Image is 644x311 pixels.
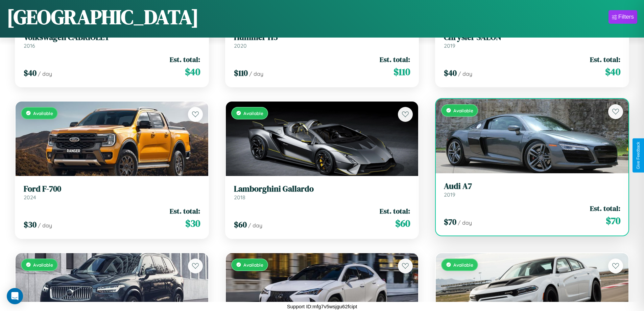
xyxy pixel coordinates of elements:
[234,184,410,194] h3: Lamborghini Gallardo
[590,54,620,64] span: Est. total:
[444,181,620,191] h3: Audi A7
[24,32,200,42] h3: Volkswagen CABRIOLET
[453,108,473,113] span: Available
[287,302,357,311] p: Support ID: mfg7v5wsjgu62fcipt
[636,142,641,169] div: Give Feedback
[444,32,620,49] a: Chrysler SALON2019
[24,42,35,49] span: 2016
[458,70,472,77] span: / day
[380,54,410,64] span: Est. total:
[453,262,473,268] span: Available
[605,65,620,79] span: $ 40
[234,32,410,42] h3: Hummer H3
[444,216,456,227] span: $ 70
[234,32,410,49] a: Hummer H32020
[444,42,455,49] span: 2019
[24,32,200,49] a: Volkswagen CABRIOLET2016
[444,32,620,42] h3: Chrysler SALON
[234,184,410,201] a: Lamborghini Gallardo2018
[606,214,620,227] span: $ 70
[38,222,52,229] span: / day
[444,67,457,79] span: $ 40
[380,206,410,216] span: Est. total:
[243,110,263,116] span: Available
[38,70,52,77] span: / day
[234,67,248,79] span: $ 110
[444,181,620,198] a: Audi A72019
[24,194,36,201] span: 2024
[33,262,53,268] span: Available
[249,70,263,77] span: / day
[618,14,634,20] div: Filters
[590,203,620,213] span: Est. total:
[170,206,200,216] span: Est. total:
[7,288,23,304] div: Open Intercom Messenger
[393,65,410,79] span: $ 110
[458,219,472,226] span: / day
[243,262,263,268] span: Available
[33,110,53,116] span: Available
[395,217,410,230] span: $ 60
[234,194,245,201] span: 2018
[234,42,247,49] span: 2020
[444,191,455,198] span: 2019
[185,65,200,79] span: $ 40
[234,219,247,230] span: $ 60
[24,184,200,194] h3: Ford F-700
[7,3,199,31] h1: [GEOGRAPHIC_DATA]
[248,222,262,229] span: / day
[185,217,200,230] span: $ 30
[609,10,637,24] button: Filters
[170,54,200,64] span: Est. total:
[24,184,200,201] a: Ford F-7002024
[24,219,37,230] span: $ 30
[24,67,37,79] span: $ 40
